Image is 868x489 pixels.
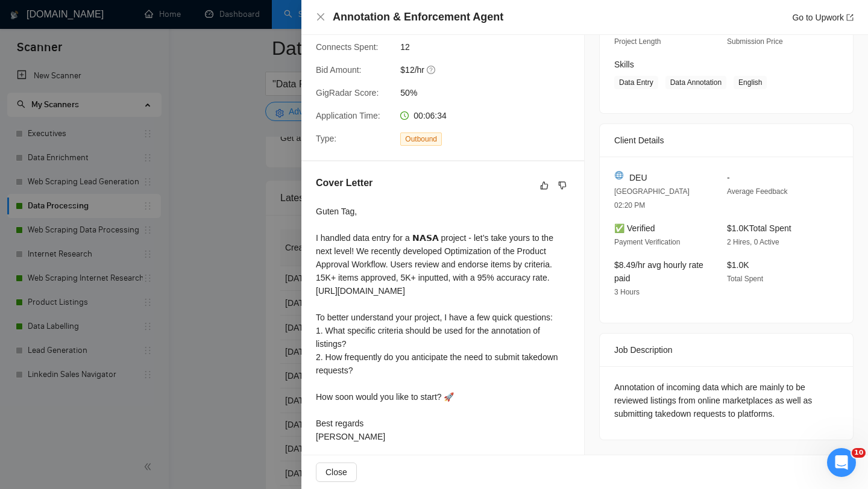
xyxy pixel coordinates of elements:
span: export [846,14,854,21]
span: Application Time: [316,111,380,120]
span: Data Entry [614,76,658,89]
span: $12/hr [400,63,581,76]
span: clock-circle [400,111,409,120]
span: ✅ Verified [614,223,655,233]
span: - [727,173,730,182]
h5: Cover Letter [316,176,373,190]
button: dislike [555,178,570,193]
span: English [734,76,767,89]
span: 2 Hires, 0 Active [727,238,779,246]
span: Type: [316,134,336,143]
span: 10 [852,448,866,458]
span: dislike [558,181,567,190]
span: $8.49/hr avg hourly rate paid [614,260,703,283]
span: Payment Verification [614,238,680,246]
span: GigRadar Score: [316,88,379,98]
span: 3 Hours [614,288,640,296]
span: Data Annotation [665,76,726,89]
button: Close [316,12,325,22]
div: Annotation of incoming data which are mainly to be reviewed listings from online marketplaces as ... [614,381,838,420]
span: Total Spent [727,275,763,283]
span: Connects Spent: [316,42,379,52]
span: Close [325,466,347,479]
span: 50% [400,86,581,99]
a: Go to Upworkexport [792,13,854,22]
span: $1.0K Total Spent [727,223,791,233]
div: Job Description [614,334,838,366]
span: Skills [614,60,634,69]
div: Client Details [614,124,838,157]
span: Project Length [614,37,661,46]
span: 00:06:34 [414,111,447,120]
button: like [537,178,552,193]
button: Close [316,463,357,482]
span: close [316,12,325,22]
span: Outbound [400,132,442,146]
span: Average Feedback [727,187,788,196]
span: Bid Amount: [316,65,362,75]
span: DEU [629,171,647,184]
span: [GEOGRAPHIC_DATA] 02:20 PM [614,187,690,210]
span: Submission Price [727,37,783,46]
div: Guten Tag, I handled data entry for a 𝗡𝗔𝗦𝗔 project - let’s take yours to the next level! We recen... [316,205,570,443]
span: like [540,181,549,190]
span: $1.0K [727,260,749,270]
h4: Annotation & Enforcement Agent [333,10,503,25]
span: 12 [400,40,581,54]
img: 🌐 [615,171,623,179]
span: question-circle [427,65,436,75]
iframe: Intercom live chat [827,448,856,477]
